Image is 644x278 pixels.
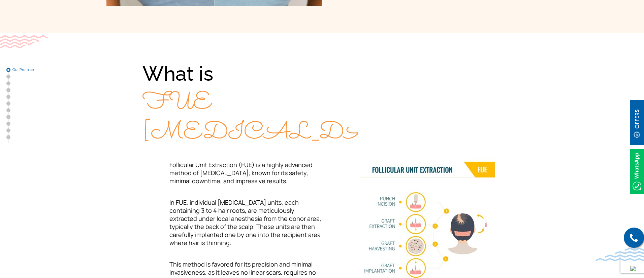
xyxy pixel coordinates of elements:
[630,149,644,194] img: Whatsappicon
[142,198,322,247] p: In FUE, individual [MEDICAL_DATA] units, each containing 3 to 4 hair roots, are meticulously extr...
[142,60,322,147] div: What is
[12,68,46,72] span: Our Promise
[6,68,10,72] a: Our Promise
[630,266,636,271] img: up-blue-arrow.svg
[595,248,644,261] img: bluewave
[630,100,644,145] img: offerBt
[142,86,442,151] span: FUE [MEDICAL_DATA]?
[630,167,644,174] a: Whatsappicon
[169,161,313,185] span: Follicular Unit Extraction (FUE) is a highly advanced method of [MEDICAL_DATA], known for its saf...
